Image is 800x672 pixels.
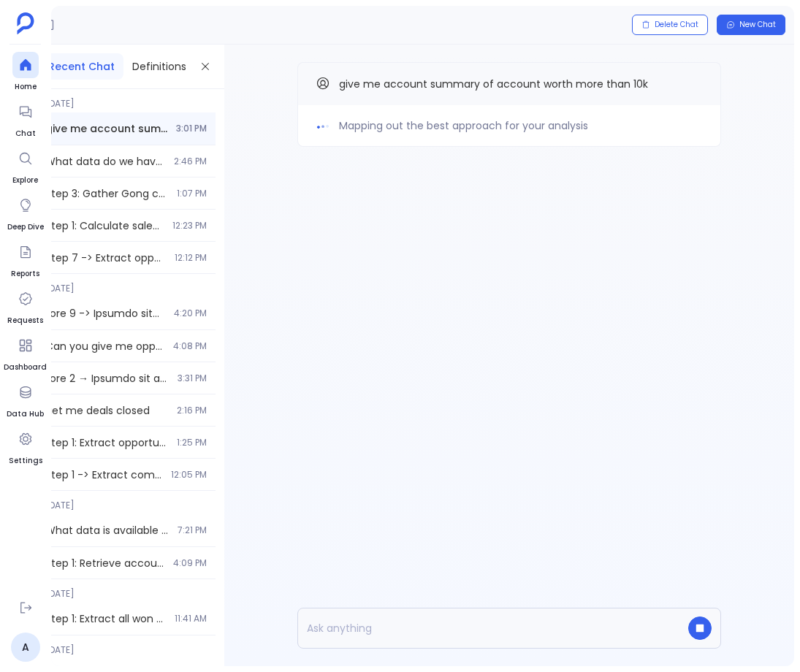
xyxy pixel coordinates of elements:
[174,308,207,319] span: 4:20 PM
[45,435,168,450] span: Step 1: Extract opportunities with their associated contacts Query the salesforce_opportunities t...
[45,306,165,321] span: Step 1 -> Extract bottom 5 accounts with least CTA clicks greater than 0 from Step 4 touchpoint a...
[739,20,776,30] span: New Chat
[177,188,207,199] span: 1:07 PM
[37,274,216,294] span: [DATE]
[175,613,207,625] span: 11:41 AM
[12,128,39,140] span: Chat
[11,268,39,280] span: Reports
[175,252,207,264] span: 12:12 PM
[12,81,39,93] span: Home
[173,557,207,569] span: 4:09 PM
[12,175,39,186] span: Explore
[4,362,47,373] span: Dashboard
[45,218,164,233] span: Step 1: Calculate sales cycle length for all closed won deals using Won opportunities key definit...
[45,371,169,386] span: Step 1 → Extract all opportunities with their associated account health scores Query the salesfor...
[172,220,207,232] span: 12:23 PM
[45,611,166,626] span: Step 1: Extract all won opportunities using Won opportunities key definition Query the salesforce...
[176,123,207,134] span: 3:01 PM
[7,315,43,327] span: Requests
[37,635,216,656] span: [DATE]
[9,426,42,467] a: Settings
[173,340,207,352] span: 4:08 PM
[45,121,167,136] span: give me account summary of account worth more than 10k
[7,379,44,420] a: Data Hub
[7,286,43,327] a: Requests
[12,145,39,186] a: Explore
[12,52,39,93] a: Home
[11,239,39,280] a: Reports
[37,579,216,600] span: [DATE]
[45,523,169,538] span: What data is available for analyzing marketing and sales touches? Show me tables, columns, and de...
[717,15,785,35] button: New Chat
[45,251,166,265] span: Step 7 -> Extract opportunity stage progression history for lost deals Query salesforce_opportuni...
[37,491,216,511] span: [DATE]
[632,15,708,35] button: Delete Chat
[177,405,207,416] span: 2:16 PM
[11,633,40,662] a: A
[45,186,168,201] span: Step 3: Gather Gong call data for lost opportunities from Step 1 Extract call records from gong_c...
[171,469,207,481] span: 12:05 PM
[655,20,698,30] span: Delete Chat
[9,455,42,467] span: Settings
[7,221,44,233] span: Deep Dive
[45,339,164,354] span: Can you give me opportunities in last 2 quarters closed won
[316,117,330,134] img: loading
[39,53,123,80] button: Recent Chat
[12,99,39,140] a: Chat
[45,154,165,169] span: What data do we have available for analyzing marketing and sales touches? Show me tables and defi...
[174,156,207,167] span: 2:46 PM
[339,117,588,134] span: Mapping out the best approach for your analysis
[4,332,47,373] a: Dashboard
[37,89,216,110] span: [DATE]
[123,53,195,80] button: Definitions
[339,77,648,91] span: give me account summary of account worth more than 10k
[7,192,44,233] a: Deep Dive
[45,467,162,482] span: Step 1 -> Extract comprehensive list of all deals from Salesforce opportunities table Query the s...
[178,373,207,384] span: 3:31 PM
[7,408,44,420] span: Data Hub
[17,12,34,34] img: petavue logo
[45,403,168,418] span: get me deals closed
[177,437,207,448] span: 1:25 PM
[45,556,164,570] span: Step 1: Retrieve accounts and their associated opportunities with comprehensive details Query the...
[178,524,207,536] span: 7:21 PM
